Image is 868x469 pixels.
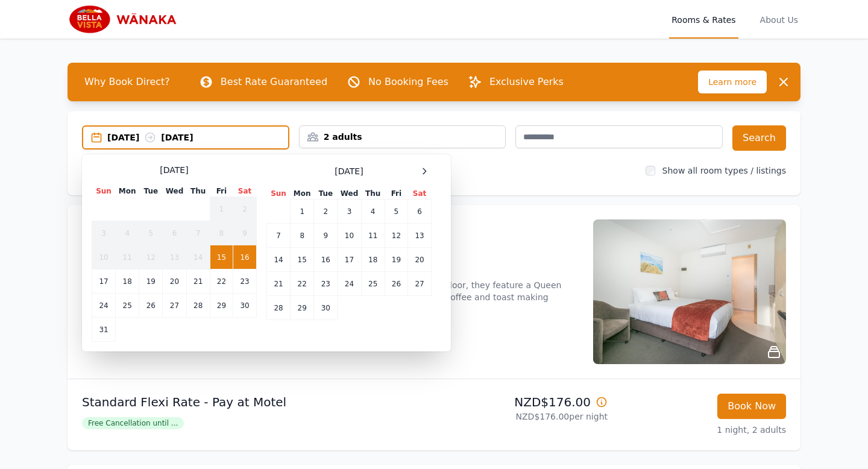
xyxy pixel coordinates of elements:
th: Wed [163,186,186,197]
td: 18 [116,269,139,294]
td: 11 [361,224,385,248]
td: 28 [267,296,291,320]
td: 3 [92,221,116,245]
td: 2 [314,200,338,224]
td: 4 [361,200,385,224]
td: 5 [385,200,407,224]
td: 15 [291,248,314,272]
td: 2 [233,197,257,221]
td: 17 [92,269,116,294]
td: 21 [186,269,210,294]
td: 16 [314,248,338,272]
td: 1 [291,200,314,224]
td: 8 [291,224,314,248]
td: 21 [267,272,291,296]
td: 30 [314,296,338,320]
td: 7 [186,221,210,245]
td: 22 [210,269,233,294]
td: 16 [233,245,257,269]
span: Why Book Direct? [75,70,180,94]
th: Tue [139,186,163,197]
td: 29 [291,296,314,320]
p: Standard Flexi Rate - Pay at Motel [82,394,429,411]
td: 20 [408,248,432,272]
img: Bella Vista Wanaka [68,5,183,34]
p: NZD$176.00 per night [439,411,608,423]
p: No Booking Fees [368,75,448,89]
td: 12 [385,224,407,248]
td: 10 [338,224,361,248]
button: Search [732,125,786,151]
span: [DATE] [335,165,363,177]
span: Learn more [698,71,767,93]
td: 14 [186,245,210,269]
th: Mon [116,186,139,197]
td: 18 [361,248,385,272]
td: 9 [314,224,338,248]
div: [DATE] [DATE] [107,131,288,143]
td: 27 [408,272,432,296]
td: 25 [361,272,385,296]
th: Thu [186,186,210,197]
p: 1 night, 2 adults [617,424,786,436]
td: 13 [408,224,432,248]
th: Sun [92,186,116,197]
td: 8 [210,221,233,245]
td: 12 [139,245,163,269]
div: 2 adults [300,131,506,143]
td: 5 [139,221,163,245]
td: 24 [338,272,361,296]
th: Mon [291,188,314,200]
td: 6 [408,200,432,224]
td: 23 [314,272,338,296]
th: Fri [385,188,407,200]
td: 17 [338,248,361,272]
td: 22 [291,272,314,296]
th: Sun [267,188,291,200]
td: 31 [92,318,116,342]
td: 30 [233,294,257,318]
td: 19 [139,269,163,294]
label: Show all room types / listings [662,166,786,175]
th: Thu [361,188,385,200]
th: Sat [233,186,257,197]
th: Sat [408,188,432,200]
td: 25 [116,294,139,318]
td: 20 [163,269,186,294]
td: 4 [116,221,139,245]
th: Wed [338,188,361,200]
p: Exclusive Perks [489,75,564,89]
p: NZD$176.00 [439,394,608,411]
td: 29 [210,294,233,318]
span: Free Cancellation until ... [82,417,184,429]
th: Fri [210,186,233,197]
td: 9 [233,221,257,245]
td: 23 [233,269,257,294]
td: 1 [210,197,233,221]
td: 3 [338,200,361,224]
span: [DATE] [160,164,188,176]
td: 14 [267,248,291,272]
td: 27 [163,294,186,318]
td: 15 [210,245,233,269]
td: 13 [163,245,186,269]
td: 7 [267,224,291,248]
td: 10 [92,245,116,269]
th: Tue [314,188,338,200]
td: 11 [116,245,139,269]
td: 26 [139,294,163,318]
td: 19 [385,248,407,272]
td: 6 [163,221,186,245]
button: Book Now [717,394,786,419]
td: 26 [385,272,407,296]
td: 28 [186,294,210,318]
p: Best Rate Guaranteed [221,75,327,89]
td: 24 [92,294,116,318]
